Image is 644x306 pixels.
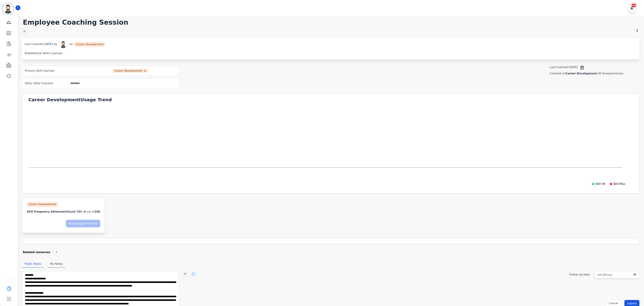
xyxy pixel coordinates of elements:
[570,273,590,276] label: Follow Up Date
[28,97,639,103] div: Career Development Usage Trend
[596,183,606,186] text: Skill Hit
[25,41,637,48] div: Last Coached by on
[66,220,100,227] button: Assign Agent Practice
[25,50,62,57] div: No Additional Skills Coached
[22,260,44,268] div: Public Notes
[113,69,148,73] li: Career Development
[68,210,83,213] span: (Last 7D):
[550,65,578,70] div: Last Coached: [DATE]
[566,72,597,75] span: Career Development
[54,250,59,255] div: +
[74,42,105,47] div: Career Development
[23,250,50,255] div: Related resources
[48,260,65,268] div: My Notes
[27,210,100,213] div: Skill Frequency Attainment 0 100
[44,41,53,48] span: [DATE]
[60,41,67,48] img: avatar
[143,69,147,73] button: Remove Career Development
[69,81,96,85] ul: selected options
[25,79,53,88] div: Other Skills Coached
[632,4,637,7] div: +99
[183,271,187,276] div: ✕
[23,18,128,26] h1: Employee Coaching Session
[25,66,54,75] div: Primary Skill Coached
[112,68,176,73] ul: selected options
[613,183,625,186] text: Skill Miss
[3,4,13,14] img: Bordered avatar
[27,202,58,207] div: Career Development
[191,271,196,276] div: ✓
[87,210,94,213] span: out of
[550,72,640,75] div: Coached on 46 times previously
